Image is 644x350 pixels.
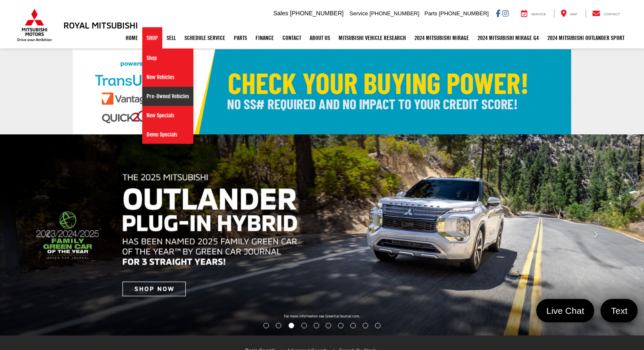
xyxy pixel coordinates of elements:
[604,12,620,16] span: Contact
[601,299,638,322] a: Text
[263,323,269,328] li: Go to slide number 1.
[554,9,584,18] a: Map
[142,106,193,125] a: New Specials
[351,323,356,328] li: Go to slide number 8.
[142,87,193,106] a: Pre-Owned Vehicles
[363,323,368,328] li: Go to slide number 9.
[542,305,589,316] span: Live Chat
[424,10,437,17] span: Parts
[142,125,193,144] a: Demo Specials
[607,305,632,316] span: Text
[536,299,595,322] a: Live Chat
[290,10,344,17] span: [PHONE_NUMBER]
[63,20,138,30] h3: Royal Mitsubishi
[251,27,278,48] a: Finance
[515,9,552,18] a: Service
[496,10,500,17] a: Facebook: Click to visit our Facebook page
[180,27,230,48] a: Schedule Service: Opens in a new tab
[586,9,627,18] a: Contact
[326,323,331,328] li: Go to slide number 6.
[276,323,281,328] li: Go to slide number 2.
[375,323,381,328] li: Go to slide number 10.
[502,10,509,17] a: Instagram: Click to visit our Instagram page
[162,27,180,48] a: Sell
[142,27,162,48] a: Shop
[73,49,571,134] img: Check Your Buying Power
[350,10,368,17] span: Service
[313,323,319,328] li: Go to slide number 5.
[543,27,629,48] a: 2024 Mitsubishi Outlander SPORT
[410,27,473,48] a: 2024 Mitsubishi Mirage
[230,27,251,48] a: Parts: Opens in a new tab
[288,323,294,328] li: Go to slide number 3.
[273,10,288,17] span: Sales
[334,27,410,48] a: Mitsubishi Vehicle Research
[301,323,307,328] li: Go to slide number 4.
[121,27,142,48] a: Home
[305,27,334,48] a: About Us
[370,10,420,17] span: [PHONE_NUMBER]
[142,68,193,87] a: New Vehicles
[15,9,54,42] img: Mitsubishi
[142,48,193,68] a: Shop
[570,12,578,16] span: Map
[531,12,546,16] span: Service
[439,10,489,17] span: [PHONE_NUMBER]
[278,27,305,48] a: Contact
[547,151,644,319] button: Click to view next picture.
[338,323,344,328] li: Go to slide number 7.
[473,27,543,48] a: 2024 Mitsubishi Mirage G4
